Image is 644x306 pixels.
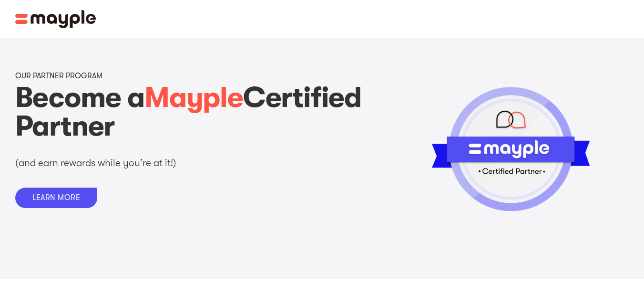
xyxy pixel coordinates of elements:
img: Mayple logo [15,10,96,28]
h1: Become a Certified Partner [15,84,370,141]
span: Mayple [144,81,243,114]
p: OUR PARTNER PROGRAM [15,72,102,81]
div: LEARN MORE [32,193,81,202]
a: LEARN MORE [15,188,98,208]
p: (and earn rewards while you’re at it!) [15,156,263,170]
